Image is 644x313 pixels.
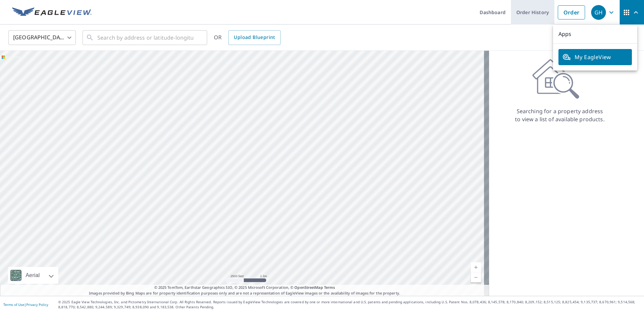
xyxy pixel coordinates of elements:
a: Order [558,5,585,19]
p: Searching for a property address to view a list of available products. [515,107,605,123]
a: OpenStreetMap [294,285,323,290]
a: Privacy Policy [26,302,48,307]
a: Terms [324,285,335,290]
div: [GEOGRAPHIC_DATA] [8,28,76,47]
p: Apps [553,25,637,44]
span: Upload Blueprint [234,33,275,42]
a: My EagleView [558,49,632,65]
span: My EagleView [562,53,628,61]
a: Terms of Use [3,302,24,307]
a: Current Level 13, Zoom Out [471,272,481,282]
img: EV Logo [12,7,92,17]
input: Search by address or latitude-longitude [97,28,193,47]
div: Aerial [24,267,42,284]
div: Aerial [8,267,58,284]
p: | [3,303,48,307]
div: OR [214,30,281,45]
a: Current Level 13, Zoom In [471,262,481,272]
a: Upload Blueprint [228,30,280,45]
p: © 2025 Eagle View Technologies, Inc. and Pictometry International Corp. All Rights Reserved. Repo... [58,300,641,310]
span: © 2025 TomTom, Earthstar Geographics SIO, © 2025 Microsoft Corporation, © [154,285,335,290]
div: GH [591,5,606,20]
